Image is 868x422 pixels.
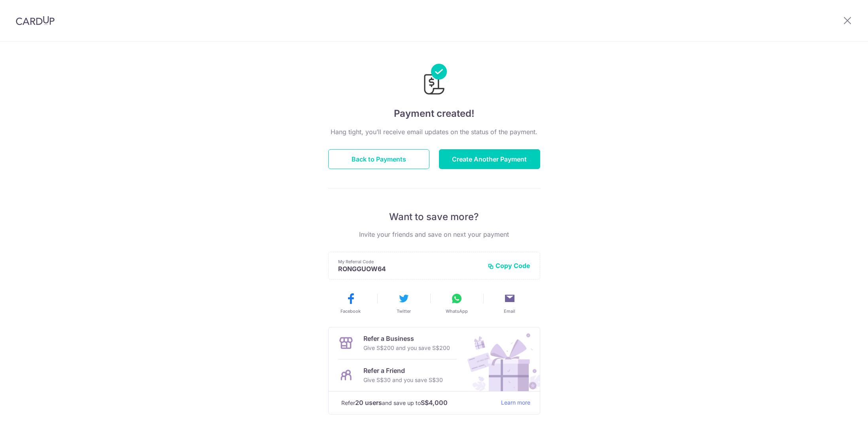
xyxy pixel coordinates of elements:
[338,259,481,265] p: My Referral Code
[340,308,361,314] span: Facebook
[328,230,540,239] p: Invite your friends and save on next your payment
[439,149,540,169] button: Create Another Payment
[380,292,427,314] button: Twitter
[338,265,481,273] p: RONGGUOW64
[328,211,540,223] p: Want to save more?
[328,127,540,137] p: Hang tight, you’ll receive email updates on the status of the payment.
[433,292,480,314] button: WhatsApp
[486,292,533,314] button: Email
[328,149,429,169] button: Back to Payments
[501,398,530,408] a: Learn more
[488,262,530,270] button: Copy Code
[363,366,443,375] p: Refer a Friend
[422,64,447,97] img: Payments
[16,16,55,25] img: CardUp
[397,308,411,314] span: Twitter
[421,398,448,407] strong: S$4,000
[363,334,450,343] p: Refer a Business
[355,398,382,407] strong: 20 users
[446,308,468,314] span: WhatsApp
[363,343,450,353] p: Give S$200 and you save S$200
[363,375,443,385] p: Give S$30 and you save S$30
[460,327,540,391] img: Refer
[328,106,540,121] h4: Payment created!
[341,398,495,408] p: Refer and save up to
[504,308,515,314] span: Email
[327,292,374,314] button: Facebook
